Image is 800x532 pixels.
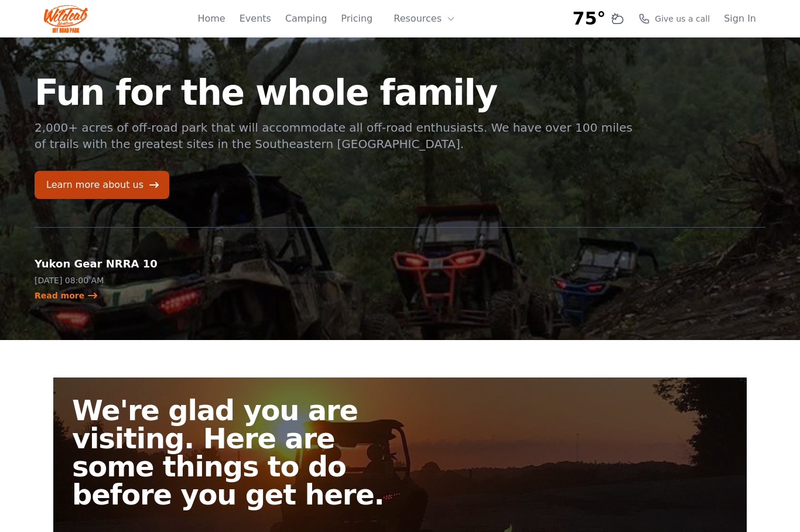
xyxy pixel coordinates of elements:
h2: Yukon Gear NRRA 10 [35,256,203,272]
a: Give us a call [638,13,710,25]
span: Give us a call [655,13,710,25]
button: Resources [387,7,463,30]
a: Home [197,12,225,26]
p: [DATE] 08:00 AM [35,274,203,286]
a: Pricing [341,12,372,26]
a: Learn more about us [35,171,169,199]
span: 75° [573,8,606,29]
img: Wildcat Logo [44,5,88,33]
h2: We're glad you are visiting. Here are some things to do before you get here. [72,396,409,509]
h1: Fun for the whole family [35,75,634,110]
a: Camping [285,12,327,26]
a: Sign In [724,12,756,26]
a: Read more [35,290,98,301]
a: Events [240,12,271,26]
p: 2,000+ acres of off-road park that will accommodate all off-road enthusiasts. We have over 100 mi... [35,119,634,152]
